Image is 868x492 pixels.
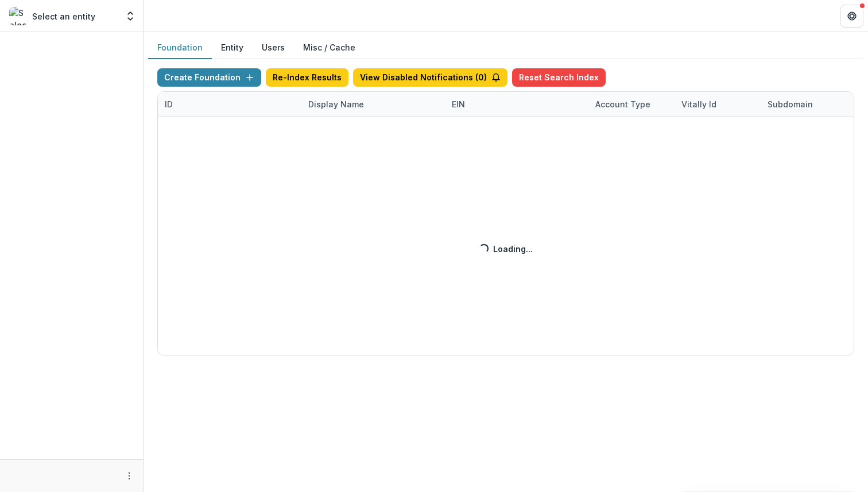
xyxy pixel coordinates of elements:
[294,37,365,59] button: Misc / Cache
[122,5,138,28] button: Open entity switcher
[9,7,28,25] img: Select an entity
[212,37,253,59] button: Entity
[122,469,136,483] button: More
[253,37,294,59] button: Users
[148,37,212,59] button: Foundation
[32,10,95,22] p: Select an entity
[840,5,863,28] button: Get Help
